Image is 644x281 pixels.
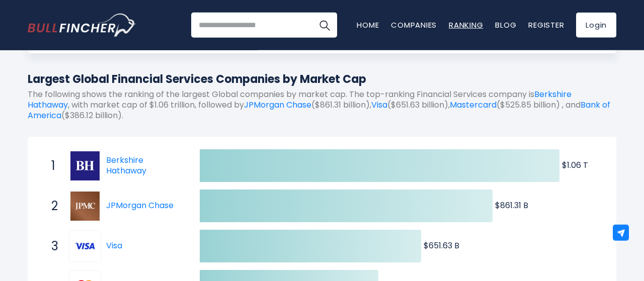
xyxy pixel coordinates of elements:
[244,99,311,111] a: JPMorgan Chase
[69,190,106,222] a: JPMorgan Chase
[46,238,56,255] span: 3
[106,240,122,251] a: Visa
[28,14,136,37] img: Bullfincher logo
[46,157,56,174] span: 1
[69,150,106,182] a: Berkshire Hathaway
[70,151,100,180] img: Berkshire Hathaway
[28,71,616,87] h1: Largest Global Financial Services Companies by Market Cap
[357,20,379,30] a: Home
[528,20,564,30] a: Register
[495,20,516,30] a: Blog
[450,99,497,111] a: Mastercard
[70,232,100,261] img: Visa
[106,200,174,211] a: JPMorgan Chase
[28,99,610,121] a: Bank of America
[312,13,337,38] button: Search
[28,14,136,37] a: Go to homepage
[46,198,56,215] span: 2
[106,154,146,176] a: Berkshire Hathaway
[576,13,616,38] a: Login
[449,20,483,30] a: Ranking
[28,89,616,121] p: The following shows the ranking of the largest Global companies by market cap. The top-ranking Fi...
[391,20,437,30] a: Companies
[371,99,387,111] a: Visa
[424,240,459,251] text: $651.63 B
[28,88,572,111] a: Berkshire Hathaway
[495,200,528,211] text: $861.31 B
[562,159,588,171] text: $1.06 T
[69,230,106,262] a: Visa
[70,192,100,221] img: JPMorgan Chase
